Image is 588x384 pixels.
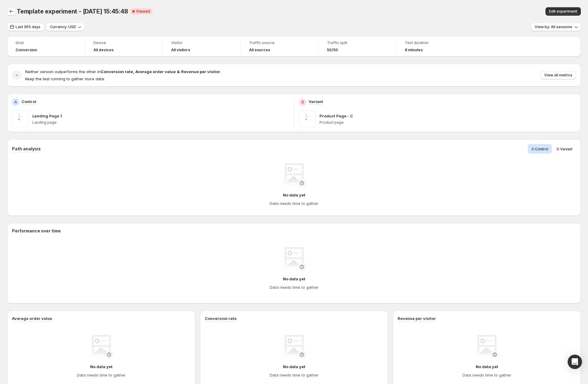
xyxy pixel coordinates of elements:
span: Traffic split [327,40,388,45]
span: Goal [16,40,76,45]
span: Control [535,147,548,151]
a: Traffic split50/50 [327,40,388,53]
h3: Revenue per visitor [398,315,436,321]
button: Currency: USD [46,23,84,31]
span: View by: All sessions [535,25,572,29]
div: Open Intercom Messenger [568,355,582,369]
span: 8 minutes [405,48,423,52]
h4: All visitors [171,48,190,52]
button: Edit experiment [545,7,581,16]
h3: Path analysis [12,146,41,152]
p: Product page [319,120,576,125]
span: Last 365 days [16,25,40,29]
p: Landing page [32,120,289,125]
button: View by: All sessions [531,23,581,31]
span: Device [93,40,154,45]
p: Landing Page 1 [32,113,62,119]
h2: Performance over time [12,228,576,234]
img: No data yet [89,335,113,359]
h4: Data needs time to gather [463,372,511,378]
img: No data yet [282,247,306,271]
strong: Average order value [135,69,176,74]
button: Back [7,7,16,16]
h4: No data yet [90,364,113,370]
span: Edit experiment [549,9,577,14]
span: Visitor [171,40,232,45]
h4: Data needs time to gather [270,284,319,290]
span: 50/50 [327,48,338,52]
h2: B [301,100,304,105]
span: Traffic source [249,40,310,45]
strong: , [133,69,134,74]
span: Currency: USD [50,25,76,29]
p: Variant [309,99,323,105]
h4: No data yet [476,364,498,370]
h4: No data yet [283,364,305,370]
a: GoalConversion [16,40,76,53]
span: Template experiment - [DATE] 15:45:48 [17,8,128,15]
img: No data yet [282,335,306,359]
h2: A [14,100,17,105]
h4: Data needs time to gather [270,372,319,378]
span: Variant [560,147,572,151]
h4: All devices [93,48,113,52]
h4: No data yet [283,276,305,282]
span: Keep the test running to gather more data. [25,76,105,81]
a: Traffic sourceAll sources [249,40,310,53]
span: Neither version outperforms the other in . [25,69,221,74]
p: Control [22,99,36,105]
h4: Data needs time to gather [270,200,319,206]
a: DeviceAll devices [93,40,154,53]
h3: Conversion rate [205,315,237,321]
h4: Data needs time to gather [77,372,126,378]
span: View all metrics [544,73,572,78]
strong: Revenue per visitor [181,69,220,74]
span: Conversion [16,48,37,52]
h3: Average order value [12,315,52,321]
img: Product Page - C [299,111,316,127]
span: B [557,146,559,151]
a: Test duration8 minutes [405,40,466,53]
span: A [531,146,534,151]
button: Last 365 days [7,23,44,31]
strong: & [177,69,180,74]
strong: Conversion rate [101,69,133,74]
h4: All sources [249,48,270,52]
img: No data yet [475,335,499,359]
h2: - [16,72,18,78]
img: Landing Page 1 [12,111,29,127]
button: View all metrics [541,71,576,79]
h4: No data yet [283,192,305,198]
span: Test duration [405,40,466,45]
a: VisitorAll visitors [171,40,232,53]
p: Product Page - C [319,113,353,119]
img: No data yet [282,163,306,187]
span: Paused [137,9,150,14]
